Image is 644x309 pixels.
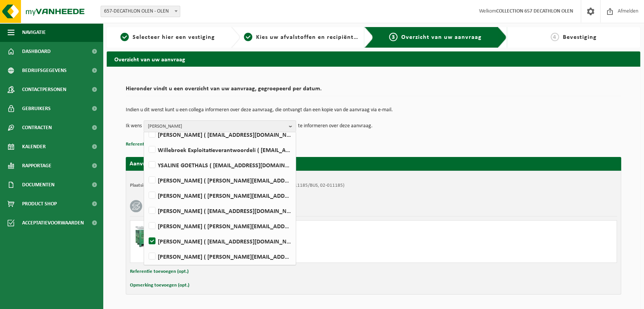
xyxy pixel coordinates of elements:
span: Kalender [22,137,46,156]
a: 2Kies uw afvalstoffen en recipiënten [244,33,358,42]
span: Gebruikers [22,99,51,118]
label: [PERSON_NAME] ( [PERSON_NAME][EMAIL_ADDRESS][PERSON_NAME][DOMAIN_NAME] ) [147,175,292,186]
h2: Overzicht van uw aanvraag [107,51,640,66]
span: 3 [389,33,397,41]
h2: Hieronder vindt u een overzicht van uw aanvraag, gegroepeerd per datum. [126,86,621,96]
span: Contactpersonen [22,80,66,99]
span: Acceptatievoorwaarden [22,213,84,232]
span: Bedrijfsgegevens [22,61,67,80]
span: Contracten [22,118,52,137]
button: [PERSON_NAME] [144,120,296,132]
span: Kies uw afvalstoffen en recipiënten [256,34,361,40]
span: 1 [120,33,129,41]
label: [PERSON_NAME] ( [EMAIL_ADDRESS][DOMAIN_NAME] ) [147,205,292,216]
span: Product Shop [22,194,57,213]
span: 2 [244,33,252,41]
label: YSALINE GOETHALS ( [EMAIL_ADDRESS][DOMAIN_NAME] ) [147,159,292,171]
span: 657-DECATHLON OLEN - OLEN [101,6,180,17]
strong: COLLECTION 657 DECATHLON OLEN [496,8,573,14]
button: Referentie toevoegen (opt.) [126,139,184,149]
span: Dashboard [22,42,51,61]
img: PB-HB-1400-HPE-GN-11.png [134,224,155,247]
span: Navigatie [22,23,46,42]
span: 4 [551,33,559,41]
label: [PERSON_NAME] ( [EMAIL_ADDRESS][DOMAIN_NAME] ) [147,235,292,247]
label: [PERSON_NAME] ( [EMAIL_ADDRESS][DOMAIN_NAME] ) [147,129,292,140]
span: Documenten [22,175,54,194]
button: Opmerking toevoegen (opt.) [130,280,189,290]
span: [PERSON_NAME] [148,121,286,132]
p: Ik wens [126,120,142,132]
span: Selecteer hier een vestiging [133,34,215,40]
span: 657-DECATHLON OLEN - OLEN [101,6,180,17]
label: [PERSON_NAME] ( [PERSON_NAME][EMAIL_ADDRESS][PERSON_NAME][DOMAIN_NAME] ) [147,251,292,262]
p: te informeren over deze aanvraag. [298,120,373,132]
span: Bevestiging [563,34,597,40]
label: [PERSON_NAME] ( [PERSON_NAME][EMAIL_ADDRESS][PERSON_NAME][DOMAIN_NAME] ) [147,220,292,232]
p: Indien u dit wenst kunt u een collega informeren over deze aanvraag, die ontvangt dan een kopie v... [126,107,621,113]
label: Willebroek Exploitatieverantwoordeli ( [EMAIL_ADDRESS][DOMAIN_NAME] ) [147,144,292,155]
span: Rapportage [22,156,51,175]
label: [PERSON_NAME] ( [PERSON_NAME][EMAIL_ADDRESS][DOMAIN_NAME] ) [147,190,292,201]
span: Overzicht van uw aanvraag [401,34,482,40]
button: Referentie toevoegen (opt.) [130,267,189,277]
strong: Aanvraag voor [DATE] [130,161,187,167]
strong: Plaatsingsadres: [130,183,163,188]
a: 1Selecteer hier een vestiging [111,33,225,42]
